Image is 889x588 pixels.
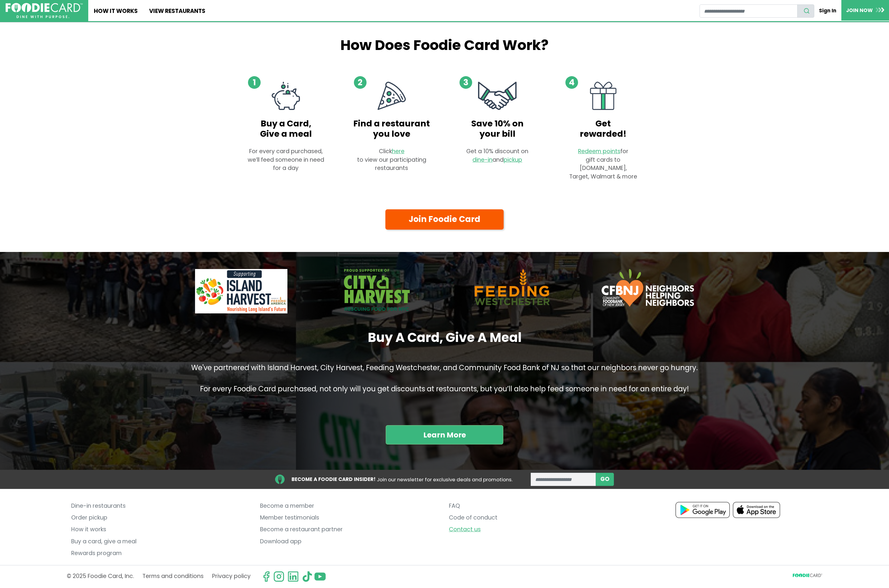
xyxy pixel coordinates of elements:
[797,4,814,18] button: search
[239,37,650,54] h2: How Does Foodie Card Work?
[462,118,533,139] h4: Save 10% on your bill
[385,209,504,230] a: Join Foodie Card
[462,147,533,164] p: Get a 10% discount on and
[504,156,522,164] a: pickup
[449,500,629,512] a: FAQ
[700,4,798,18] input: restaurant search
[567,118,639,139] h4: Get rewarded!
[567,147,639,181] p: for gift cards to [DOMAIN_NAME], Target, Walmart & more
[392,147,404,155] a: here
[350,147,433,173] p: Click to view our participating restaurants
[244,147,327,173] p: For every card purchased, we’ll feed someone in need for a day
[449,524,629,536] a: Contact us
[244,118,327,139] h4: Buy a Card, Give a meal
[260,500,440,512] a: Become a member
[178,330,711,345] h2: Buy A Card, Give A Meal
[67,571,134,582] p: © 2025 Foodie Card, Inc.
[260,524,440,536] a: Become a restaurant partner
[350,118,433,139] h4: Find a restaurant you love
[186,363,703,403] p: We've partnered with Island Harvest, City Harvest, Feeding Westchester, and Community Food Bank o...
[71,536,251,547] a: Buy a card, give a meal
[793,574,822,579] svg: FoodieCard
[377,476,512,483] span: Join our newsletter for exclusive deals and promotions.
[814,4,841,17] a: Sign In
[71,524,251,536] a: How it works
[71,547,251,559] a: Rewards program
[292,476,376,483] strong: BECOME A FOODIE CARD INSIDER!
[302,571,313,582] img: tiktok.svg
[71,500,251,512] a: Dine-in restaurants
[596,473,614,486] button: subscribe
[472,156,492,164] a: dine-in
[261,571,272,582] svg: check us out on facebook
[578,147,620,155] a: Redeem points
[6,3,83,19] img: FoodieCard; Eat, Drink, Save, Donate
[531,473,596,486] input: enter email address
[287,571,299,582] img: linkedin.svg
[314,571,326,582] img: youtube.svg
[449,512,629,524] a: Code of conduct
[71,512,251,524] a: Order pickup
[260,512,440,524] a: Member testimonials
[260,536,440,547] a: Download app
[142,571,204,582] a: Terms and conditions
[386,425,503,445] a: Learn More
[212,571,251,582] a: Privacy policy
